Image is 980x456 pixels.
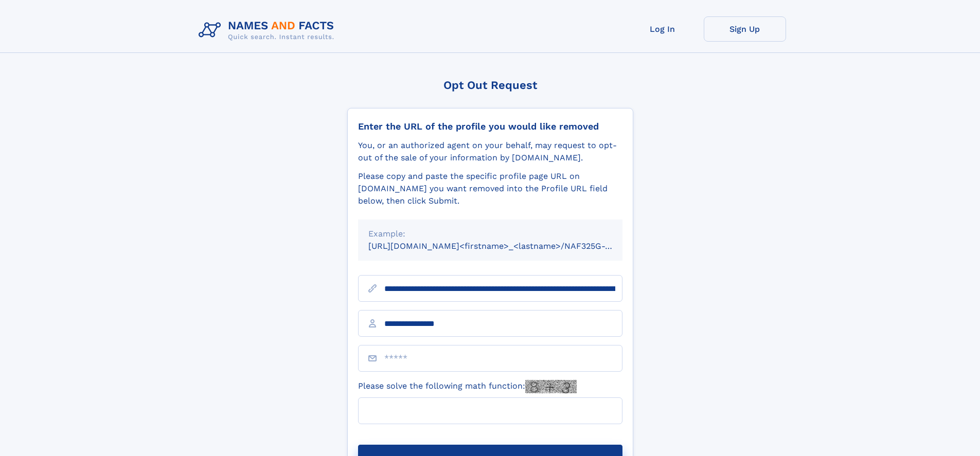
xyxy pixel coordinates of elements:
a: Log In [621,16,704,42]
a: Sign Up [704,16,786,42]
img: Logo Names and Facts [194,16,343,44]
div: Opt Out Request [347,79,633,92]
div: Example: [368,228,612,240]
div: Please copy and paste the specific profile page URL on [DOMAIN_NAME] you want removed into the Pr... [358,170,622,207]
div: Enter the URL of the profile you would like removed [358,121,622,132]
label: Please solve the following math function: [358,380,577,393]
div: You, or an authorized agent on your behalf, may request to opt-out of the sale of your informatio... [358,139,622,164]
small: [URL][DOMAIN_NAME]<firstname>_<lastname>/NAF325G-xxxxxxxx [368,241,642,251]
